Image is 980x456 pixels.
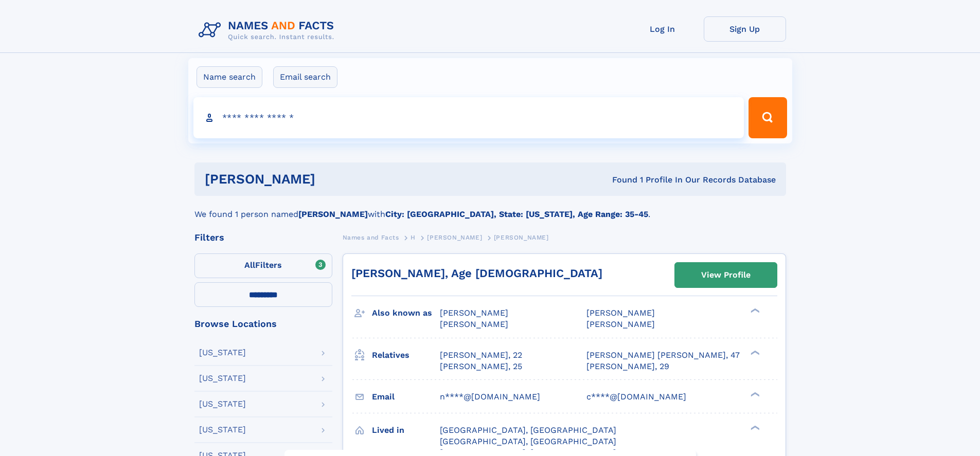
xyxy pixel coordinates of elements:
[427,234,482,241] span: [PERSON_NAME]
[205,173,464,186] h1: [PERSON_NAME]
[199,374,246,382] div: [US_STATE]
[194,319,332,329] div: Browse Locations
[199,400,246,408] div: [US_STATE]
[748,307,760,314] div: ❯
[411,234,416,241] span: H
[675,263,777,287] a: View Profile
[464,174,776,186] div: Found 1 Profile In Our Records Database
[748,424,760,431] div: ❯
[440,308,508,318] span: [PERSON_NAME]
[704,16,786,42] a: Sign Up
[586,319,655,329] span: [PERSON_NAME]
[351,267,602,280] a: [PERSON_NAME], Age [DEMOGRAPHIC_DATA]
[193,97,744,138] input: search input
[440,350,522,361] a: [PERSON_NAME], 22
[586,350,740,361] a: [PERSON_NAME] [PERSON_NAME], 47
[440,319,508,329] span: [PERSON_NAME]
[701,263,751,287] div: View Profile
[372,304,440,322] h3: Also known as
[385,209,648,219] b: City: [GEOGRAPHIC_DATA], State: [US_STATE], Age Range: 35-45
[372,346,440,364] h3: Relatives
[194,16,343,44] img: Logo Names and Facts
[411,231,416,244] a: H
[494,234,549,241] span: [PERSON_NAME]
[748,349,760,356] div: ❯
[194,253,332,278] label: Filters
[440,425,616,435] span: [GEOGRAPHIC_DATA], [GEOGRAPHIC_DATA]
[586,361,669,372] a: [PERSON_NAME], 29
[749,97,787,138] button: Search Button
[748,391,760,397] div: ❯
[199,349,246,357] div: [US_STATE]
[621,16,704,42] a: Log In
[199,426,246,434] div: [US_STATE]
[343,231,399,244] a: Names and Facts
[372,422,440,439] h3: Lived in
[298,209,368,219] b: [PERSON_NAME]
[244,260,255,270] span: All
[586,308,655,318] span: [PERSON_NAME]
[273,66,337,88] label: Email search
[372,388,440,406] h3: Email
[194,233,332,242] div: Filters
[197,66,262,88] label: Name search
[440,436,616,446] span: [GEOGRAPHIC_DATA], [GEOGRAPHIC_DATA]
[194,196,786,221] div: We found 1 person named with .
[440,361,522,372] a: [PERSON_NAME], 25
[427,231,482,244] a: [PERSON_NAME]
